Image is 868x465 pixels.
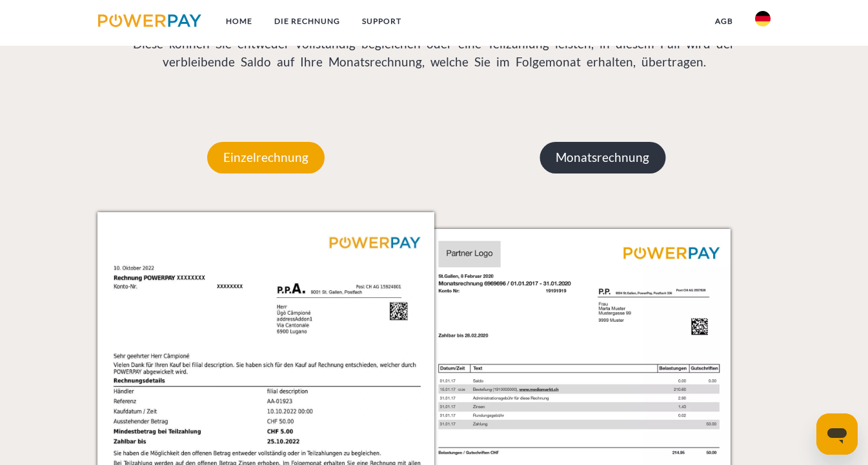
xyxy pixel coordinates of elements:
[755,11,771,26] img: de
[704,10,744,33] a: agb
[816,413,858,455] iframe: Schaltfläche zum Öffnen des Messaging-Fensters
[215,10,263,33] a: Home
[351,10,412,33] a: SUPPORT
[207,142,325,173] p: Einzelrechnung
[263,10,351,33] a: DIE RECHNUNG
[97,35,771,72] p: Diese können Sie entweder vollständig begleichen oder eine Teilzahlung leisten, in diesem Fall wi...
[98,14,202,27] img: logo-powerpay.svg
[540,142,665,173] p: Monatsrechnung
